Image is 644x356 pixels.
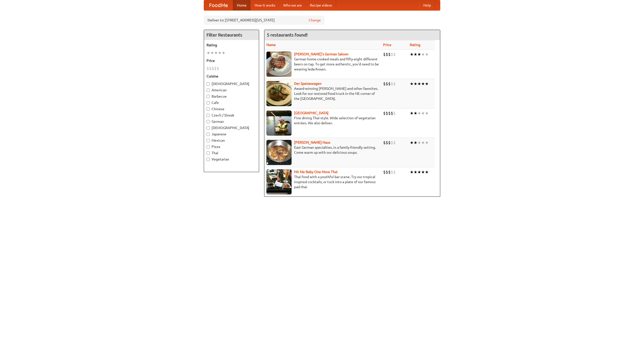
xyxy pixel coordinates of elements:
li: $ [388,52,391,57]
li: $ [383,52,386,57]
li: $ [391,140,393,145]
li: $ [207,66,209,71]
li: $ [212,66,214,71]
li: ★ [207,50,210,56]
h5: Rating [207,43,256,48]
li: $ [383,81,386,87]
li: $ [383,169,386,175]
label: [DEMOGRAPHIC_DATA] [207,81,256,86]
a: How it works [251,0,279,10]
div: Deliver to: [STREET_ADDRESS][US_STATE] [204,16,325,25]
li: $ [391,169,393,175]
li: ★ [414,81,417,87]
li: $ [214,66,217,71]
a: [PERSON_NAME]'s German Saloon [294,52,348,56]
label: Barbecue [207,94,256,99]
li: $ [393,169,396,175]
li: $ [386,52,388,57]
p: German home-cooked meals and fifty-eight different beers on tap. To get more authentic, you'd nee... [266,57,379,72]
li: ★ [421,169,425,175]
li: ★ [414,169,417,175]
p: Fine dining Thai-style. Wide selection of vegetarian entrées. We also deliver. [266,115,379,126]
li: ★ [410,110,414,116]
ng-pluralize: 5 restaurants found! [267,32,308,37]
li: ★ [421,140,425,145]
h5: Price [207,58,256,63]
input: [DEMOGRAPHIC_DATA] [207,82,210,86]
label: Japanese [207,132,256,137]
a: Help [419,0,435,10]
label: Cafe [207,100,256,105]
li: ★ [425,140,429,145]
li: ★ [417,52,421,57]
a: Rating [410,43,420,47]
a: [PERSON_NAME] Haus [294,140,330,144]
li: $ [383,140,386,145]
a: FoodMe [204,0,233,10]
label: American [207,88,256,93]
li: ★ [410,140,414,145]
h4: Filter Restaurants [204,30,259,40]
li: $ [388,110,391,116]
li: ★ [417,140,421,145]
img: kohlhaus.jpg [266,140,292,165]
label: Czech / Slovak [207,113,256,118]
li: ★ [417,110,421,116]
h5: Cuisine [207,74,256,79]
li: $ [391,52,393,57]
li: $ [393,140,396,145]
li: $ [388,81,391,87]
label: Mexican [207,138,256,143]
a: Recipe videos [306,0,336,10]
a: Hit Me Baby One More Thai [294,170,338,174]
li: $ [386,81,388,87]
li: ★ [410,52,414,57]
input: Vegetarian [207,158,210,161]
li: ★ [421,81,425,87]
input: Cafe [207,101,210,104]
li: ★ [210,50,214,56]
input: American [207,89,210,92]
li: $ [393,52,396,57]
input: Czech / Slovak [207,114,210,117]
li: $ [393,81,396,87]
li: $ [388,140,391,145]
li: $ [393,110,396,116]
a: [GEOGRAPHIC_DATA] [294,111,329,115]
input: Japanese [207,133,210,136]
li: ★ [410,81,414,87]
img: speisewagen.jpg [266,81,292,106]
li: ★ [218,50,222,56]
a: Name [266,43,276,47]
b: Der Speisewagen [294,82,321,86]
img: esthers.jpg [266,52,292,77]
input: Thai [207,151,210,155]
p: Award-winning [PERSON_NAME] and other favorites. Look for our restored food truck in the NE corne... [266,86,379,101]
li: $ [386,140,388,145]
li: $ [209,66,212,71]
input: [DEMOGRAPHIC_DATA] [207,126,210,130]
a: Change [309,18,321,23]
label: German [207,119,256,124]
label: Pizza [207,144,256,149]
li: ★ [414,52,417,57]
label: Vegetarian [207,157,256,162]
li: ★ [425,52,429,57]
li: $ [391,81,393,87]
li: ★ [425,169,429,175]
li: ★ [417,81,421,87]
li: ★ [410,169,414,175]
li: ★ [414,140,417,145]
input: Barbecue [207,95,210,98]
li: ★ [417,169,421,175]
li: ★ [421,52,425,57]
input: German [207,120,210,123]
li: $ [386,169,388,175]
input: Chinese [207,107,210,111]
li: $ [391,110,393,116]
li: $ [217,66,219,71]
